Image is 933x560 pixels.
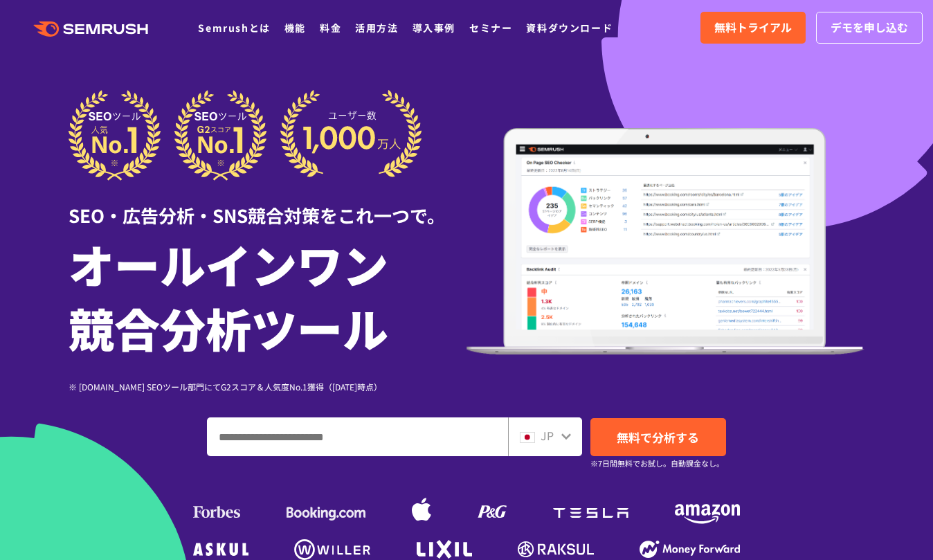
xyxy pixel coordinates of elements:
a: 資料ダウンロード [526,21,613,35]
h1: オールインワン 競合分析ツール [69,232,466,359]
span: デモを申し込む [831,19,908,37]
span: 無料で分析する [617,428,699,446]
a: 料金 [320,21,341,35]
small: ※7日間無料でお試し。自動課金なし。 [590,457,724,470]
a: 活用方法 [355,21,398,35]
a: 無料トライアル [700,12,806,44]
div: ※ [DOMAIN_NAME] SEOツール部門にてG2スコア＆人気度No.1獲得（[DATE]時点） [69,380,466,393]
span: JP [541,427,554,444]
input: ドメイン、キーワードまたはURLを入力してください [208,418,507,455]
a: セミナー [469,21,512,35]
span: 無料トライアル [714,19,792,37]
a: 導入事例 [413,21,455,35]
a: 機能 [284,21,306,35]
a: Semrushとは [198,21,270,35]
div: SEO・広告分析・SNS競合対策をこれ一つで。 [69,181,466,228]
a: 無料で分析する [590,418,726,456]
a: デモを申し込む [816,12,923,44]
